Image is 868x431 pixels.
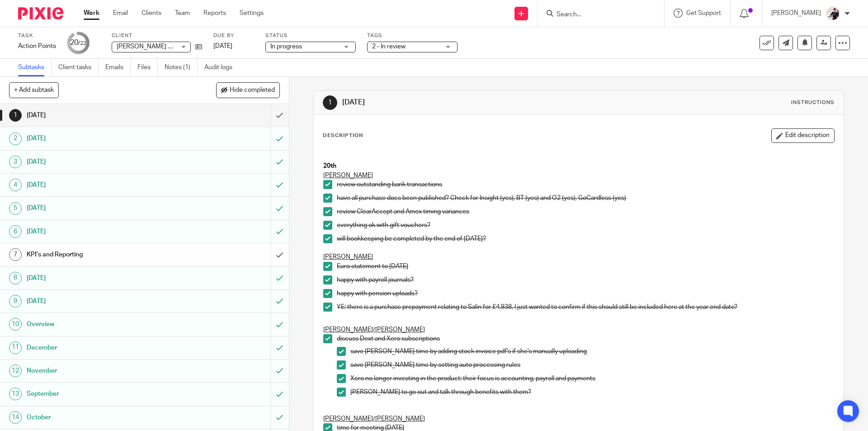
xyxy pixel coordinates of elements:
h1: December [27,341,183,355]
button: + Add subtask [9,82,59,98]
p: will bookkeeping be completed by the end of [DATE]? [337,234,834,243]
p: happy with pension uploads? [337,289,834,298]
div: 7 [9,248,22,261]
input: Search [556,11,637,19]
div: 6 [9,225,22,238]
a: Notes (1) [165,59,198,76]
p: everything ok with gift vouchers? [337,221,834,230]
button: Hide completed [216,82,280,98]
span: Hide completed [230,87,275,94]
div: 2 [9,133,22,145]
a: Work [84,9,99,18]
h1: KPI's and Reporting [27,248,183,261]
div: 9 [9,295,22,308]
p: happy with payroll journals? [337,275,834,284]
p: have all purchase docs been published? Check for Insight (yes), BT (yes) and O2 (yes), GoCardless... [337,194,834,203]
h1: September [27,387,183,401]
h1: [DATE] [27,271,183,285]
h1: [DATE] [27,155,183,169]
h1: [DATE] [27,201,183,215]
img: Pixie [18,7,63,19]
div: 1 [9,109,22,122]
h1: October [27,411,183,424]
div: 20 [70,38,86,48]
div: 14 [9,411,22,424]
a: Audit logs [204,59,239,76]
span: [PERSON_NAME] Wines Limited [117,43,208,50]
p: Euro statement to [DATE] [337,262,834,271]
div: 1 [323,95,337,110]
h1: [DATE] [27,132,183,145]
a: Files [137,59,158,76]
h1: [DATE] [27,178,183,192]
div: 3 [9,156,22,168]
img: AV307615.jpg [826,6,840,21]
div: Action Points [18,42,56,51]
div: 5 [9,202,22,215]
span: In progress [270,43,302,50]
strong: 20th [323,163,336,169]
p: YE: there is a purchase prepayment relating to Salin for £4,938, I just wanted to confirm if this... [337,303,834,312]
a: Email [113,9,128,18]
u: [PERSON_NAME] [323,172,373,179]
label: Client [112,32,202,39]
h1: Overview [27,317,183,331]
h1: [DATE] [27,109,183,122]
h1: [DATE] [342,98,598,107]
h1: November [27,364,183,378]
div: Instructions [791,99,835,106]
div: 4 [9,179,22,191]
p: save [PERSON_NAME] time by setting auto processing rules [350,360,834,369]
div: 12 [9,365,22,377]
div: 11 [9,341,22,354]
p: Xero no longer investing in the product: their focus is accounting, payroll and payments [350,374,834,383]
h1: [DATE] [27,294,183,308]
a: Reports [203,9,226,18]
h1: [DATE] [27,225,183,238]
small: /22 [78,41,86,46]
span: Get Support [686,10,721,16]
label: Status [265,32,356,39]
label: Tags [367,32,458,39]
p: discuss Dext and Xero subscriptions [337,334,834,343]
u: [PERSON_NAME] [323,254,373,260]
span: 2 - In review [372,43,406,50]
p: review ClearAccept and Amex timing variances [337,207,834,216]
div: 10 [9,318,22,331]
a: Client tasks [58,59,99,76]
div: 13 [9,388,22,400]
label: Task [18,32,56,39]
p: Description [323,132,363,139]
p: save [PERSON_NAME] time by adding stock invoice pdf's if she's manually uploading [350,347,834,356]
div: 8 [9,272,22,284]
span: [DATE] [213,43,232,49]
a: Settings [240,9,264,18]
a: Emails [105,59,131,76]
label: Due by [213,32,254,39]
button: Edit description [771,128,835,143]
p: [PERSON_NAME] [771,9,821,18]
a: Subtasks [18,59,52,76]
a: Clients [142,9,161,18]
p: [PERSON_NAME] to go out and talk through benefits with them? [350,388,834,397]
u: [PERSON_NAME]/[PERSON_NAME] [323,327,425,333]
u: [PERSON_NAME]/[PERSON_NAME] [323,416,425,422]
p: review outstanding bank transactions [337,180,834,189]
a: Team [175,9,190,18]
